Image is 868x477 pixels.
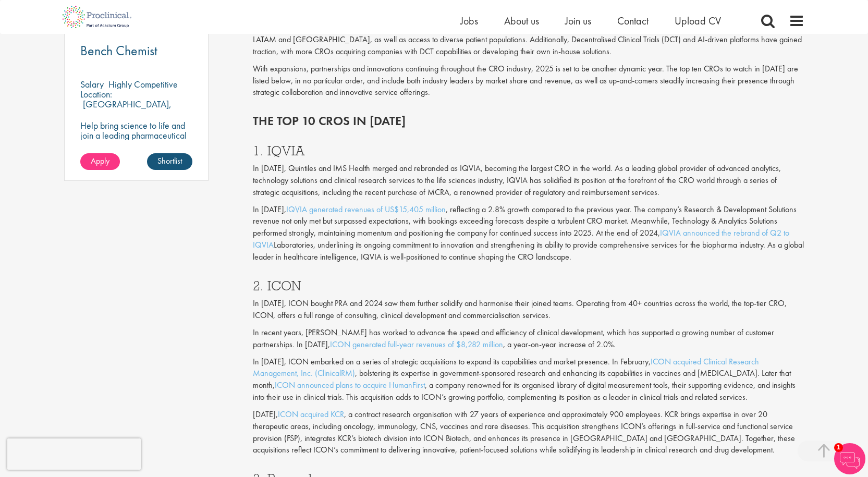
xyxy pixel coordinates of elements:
h3: 1. IQVIA [253,144,804,157]
iframe: reCAPTCHA [7,438,141,470]
a: ICON announced plans to acquire HumanFirst [275,380,425,390]
a: Join us [565,14,591,28]
a: Jobs [460,14,478,28]
p: Highly Competitive [108,78,178,90]
p: In [DATE], Quintiles and IMS Health merged and rebranded as IQVIA, becoming the largest CRO in th... [253,163,804,199]
p: Help bring science to life and join a leading pharmaceutical company to play a key role in delive... [80,120,193,180]
a: ICON acquired Clinical Research Management, Inc. (ClinicalRM) [253,356,759,379]
p: In [DATE], ICON embarked on a series of strategic acquisitions to expand its capabilities and mar... [253,356,804,403]
a: IQVIA generated revenues of US$15,405 million [286,204,446,215]
span: Bench Chemist [80,42,157,59]
p: [GEOGRAPHIC_DATA], [GEOGRAPHIC_DATA] [80,98,172,120]
p: [DATE], , a contract research organisation with 27 years of experience and approximately 900 empl... [253,409,804,456]
p: Reflecting efforts to leverage more cost-effective clinical trial sites, there has also been incr... [253,22,804,58]
p: With expansions, partnerships and innovations continuing throughout the CRO industry, 2025 is set... [253,63,804,99]
a: ICON acquired KCR [278,409,344,420]
p: In [DATE], , reflecting a 2.8% growth compared to the previous year. The company’s Research & Dev... [253,204,804,263]
a: IQVIA announced the rebrand of Q2 to IQVIA [253,227,789,250]
span: Location: [80,88,112,100]
a: About us [504,14,539,28]
span: Salary [80,78,104,90]
a: Shortlist [147,153,192,170]
span: Apply [91,155,109,166]
p: In [DATE], ICON bought PRA and 2024 saw them further solidify and harmonise their joined teams. O... [253,298,804,322]
h2: The top 10 CROs in [DATE] [253,114,804,128]
a: Contact [617,14,649,28]
a: Apply [80,153,120,170]
a: ICON generated full-year revenues of $8,282 million [330,339,503,350]
h3: 2. ICON [253,279,804,292]
p: In recent years, [PERSON_NAME] has worked to advance the speed and efficiency of clinical develop... [253,327,804,351]
span: 1 [834,443,843,452]
a: Bench Chemist [80,44,193,57]
img: Chatbot [834,443,865,474]
a: Upload CV [675,14,721,28]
